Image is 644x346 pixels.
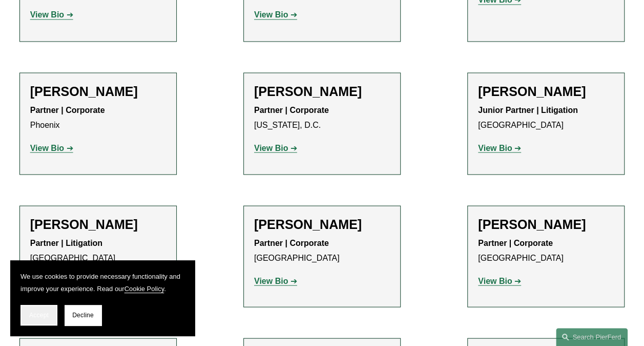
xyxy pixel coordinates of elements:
h2: [PERSON_NAME] [478,216,614,232]
strong: Partner | Corporate [254,238,329,247]
strong: View Bio [254,10,288,19]
a: View Bio [254,143,297,152]
strong: View Bio [30,10,64,19]
strong: View Bio [254,143,288,152]
strong: View Bio [478,143,512,152]
p: [GEOGRAPHIC_DATA] [478,103,614,132]
button: Decline [65,305,101,325]
a: View Bio [478,276,521,285]
p: [GEOGRAPHIC_DATA] [254,236,390,265]
h2: [PERSON_NAME] [254,216,390,232]
a: View Bio [30,10,73,19]
p: [GEOGRAPHIC_DATA] [478,236,614,265]
span: Accept [29,312,49,319]
p: Phoenix [30,103,166,132]
section: Cookie banner [10,260,195,336]
span: Decline [72,312,94,319]
strong: Partner | Corporate [254,105,329,114]
strong: View Bio [30,143,64,152]
button: Accept [20,305,57,325]
p: We use cookies to provide necessary functionality and improve your experience. Read our . [20,271,184,295]
h2: [PERSON_NAME] [254,83,390,99]
strong: View Bio [478,276,512,285]
a: View Bio [254,10,297,19]
h2: [PERSON_NAME] [30,83,166,99]
strong: Partner | Litigation [30,238,102,247]
h2: [PERSON_NAME] [478,83,614,99]
p: [GEOGRAPHIC_DATA] [30,236,166,265]
a: View Bio [478,143,521,152]
a: Cookie Policy [124,285,164,293]
h2: [PERSON_NAME] [30,216,166,232]
strong: Partner | Corporate [478,238,553,247]
strong: Junior Partner | Litigation [478,105,578,114]
a: View Bio [30,143,73,152]
p: [US_STATE], D.C. [254,103,390,132]
strong: View Bio [254,276,288,285]
a: View Bio [254,276,297,285]
strong: Partner | Corporate [30,105,105,114]
a: Search this site [556,328,628,346]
